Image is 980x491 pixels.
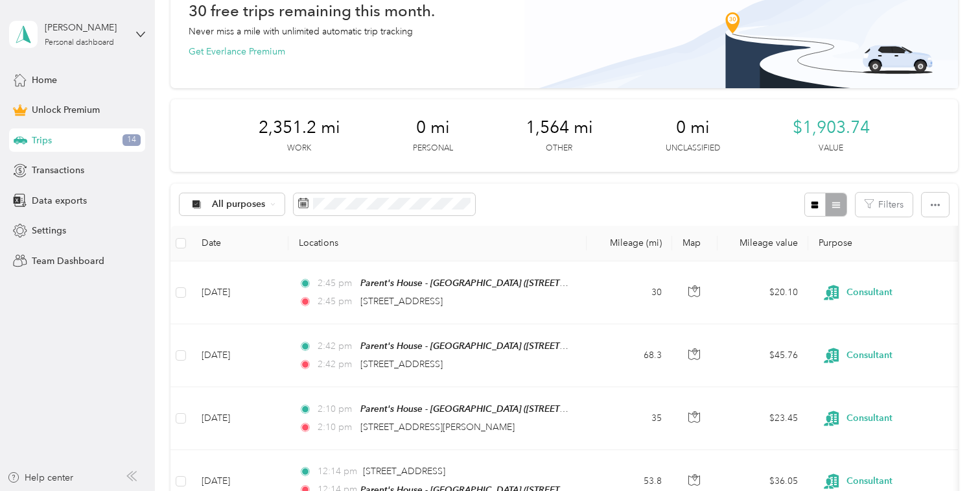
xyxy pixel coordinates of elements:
[363,466,445,477] span: [STREET_ADDRESS]
[546,143,572,154] p: Other
[360,278,802,289] span: Parent's House - [GEOGRAPHIC_DATA] ([STREET_ADDRESS][PERSON_NAME][PERSON_NAME][US_STATE])
[32,134,52,147] span: Trips
[717,324,808,387] td: $45.76
[819,143,843,154] p: Value
[318,357,355,372] span: 2:42 pm
[413,143,453,154] p: Personal
[318,420,355,435] span: 2:10 pm
[212,200,266,209] span: All purposes
[672,226,717,261] th: Map
[318,464,357,479] span: 12:14 pm
[526,117,593,138] span: 1,564 mi
[122,134,141,146] span: 14
[587,226,672,261] th: Mileage (mi)
[318,339,355,353] span: 2:42 pm
[793,117,870,138] span: $1,903.74
[189,45,285,58] button: Get Everlance Premium
[318,294,355,309] span: 2:45 pm
[318,402,355,416] span: 2:10 pm
[856,193,913,217] button: Filters
[846,348,965,363] span: Consultant
[287,143,311,154] p: Work
[360,359,443,370] span: [STREET_ADDRESS]
[846,411,965,425] span: Consultant
[360,422,515,433] span: [STREET_ADDRESS][PERSON_NAME]
[587,324,672,387] td: 68.3
[846,285,965,300] span: Consultant
[32,73,57,87] span: Home
[907,418,980,491] iframe: Everlance-gr Chat Button Frame
[717,226,808,261] th: Mileage value
[32,224,66,237] span: Settings
[360,341,802,352] span: Parent's House - [GEOGRAPHIC_DATA] ([STREET_ADDRESS][PERSON_NAME][PERSON_NAME][US_STATE])
[717,261,808,324] td: $20.10
[846,474,965,488] span: Consultant
[676,117,710,138] span: 0 mi
[32,103,100,117] span: Unlock Premium
[318,276,355,291] span: 2:45 pm
[259,117,340,138] span: 2,351.2 mi
[45,39,114,47] div: Personal dashboard
[32,194,87,208] span: Data exports
[717,387,808,450] td: $23.45
[191,226,288,261] th: Date
[45,21,126,34] div: [PERSON_NAME]
[7,471,73,485] button: Help center
[32,254,104,268] span: Team Dashboard
[32,163,84,177] span: Transactions
[360,296,443,307] span: [STREET_ADDRESS]
[666,143,720,154] p: Unclassified
[191,387,288,450] td: [DATE]
[587,261,672,324] td: 30
[416,117,450,138] span: 0 mi
[189,25,413,38] p: Never miss a mile with unlimited automatic trip tracking
[191,324,288,387] td: [DATE]
[288,226,587,261] th: Locations
[360,403,802,414] span: Parent's House - [GEOGRAPHIC_DATA] ([STREET_ADDRESS][PERSON_NAME][PERSON_NAME][US_STATE])
[189,4,435,18] h1: 30 free trips remaining this month.
[587,387,672,450] td: 35
[191,261,288,324] td: [DATE]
